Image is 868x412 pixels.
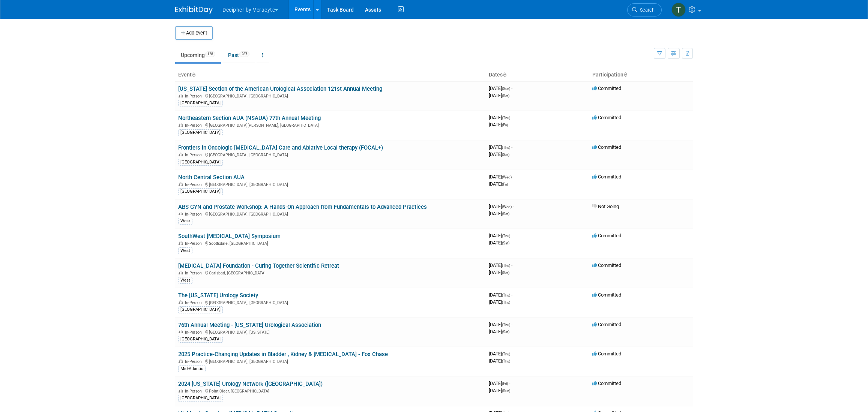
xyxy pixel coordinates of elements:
[502,389,510,393] span: (Sun)
[489,351,512,357] span: [DATE]
[185,300,204,305] span: In-Person
[489,358,510,364] span: [DATE]
[178,329,483,335] div: [GEOGRAPHIC_DATA], [US_STATE]
[513,174,514,180] span: -
[502,359,510,363] span: (Thu)
[489,122,508,127] span: [DATE]
[502,87,510,91] span: (Sun)
[502,323,510,327] span: (Thu)
[502,153,509,157] span: (Sat)
[178,351,388,358] a: 2025 Practice-Changing Updates in Bladder , Kidney & [MEDICAL_DATA] - Fox Chase
[178,188,223,195] div: [GEOGRAPHIC_DATA]
[178,122,483,128] div: [GEOGRAPHIC_DATA][PERSON_NAME], [GEOGRAPHIC_DATA]
[671,3,686,17] img: Tony Alvarado
[502,212,509,216] span: (Sat)
[179,212,183,216] img: In-Person Event
[178,277,192,284] div: West
[178,299,483,305] div: [GEOGRAPHIC_DATA], [GEOGRAPHIC_DATA]
[592,292,621,298] span: Committed
[623,72,627,78] a: Sort by Participation Type
[592,174,621,180] span: Committed
[511,351,512,357] span: -
[592,381,621,386] span: Committed
[489,144,512,150] span: [DATE]
[178,204,427,210] a: ABS GYN and Prostate Workshop: A Hands-On Approach from Fundamentals to Advanced Practices
[502,182,508,186] span: (Fri)
[511,115,512,120] span: -
[502,94,509,98] span: (Sat)
[179,182,183,186] img: In-Person Event
[592,115,621,120] span: Committed
[502,205,512,209] span: (Wed)
[185,123,204,128] span: In-Person
[192,72,195,78] a: Sort by Event Name
[592,204,619,209] span: Not Going
[185,94,204,99] span: In-Person
[178,322,321,328] a: 76th Annual Meeting - [US_STATE] Urological Association
[489,381,510,386] span: [DATE]
[185,212,204,217] span: In-Person
[502,352,510,356] span: (Thu)
[178,151,483,157] div: [GEOGRAPHIC_DATA], [GEOGRAPHIC_DATA]
[489,292,512,298] span: [DATE]
[178,247,192,254] div: West
[178,159,223,166] div: [GEOGRAPHIC_DATA]
[592,85,621,91] span: Committed
[178,358,483,364] div: [GEOGRAPHIC_DATA], [GEOGRAPHIC_DATA]
[178,381,323,387] a: 2024 [US_STATE] Urology Network ([GEOGRAPHIC_DATA])
[178,262,339,269] a: [MEDICAL_DATA] Foundation - Curing Together Scientific Retreat
[185,271,204,276] span: In-Person
[489,299,510,305] span: [DATE]
[178,292,258,299] a: The [US_STATE] Urology Society
[185,330,204,335] span: In-Person
[489,233,512,238] span: [DATE]
[589,69,693,81] th: Participation
[502,234,510,238] span: (Thu)
[489,240,509,246] span: [DATE]
[178,336,223,343] div: [GEOGRAPHIC_DATA]
[178,115,321,121] a: Northeastern Section AUA (NSAUA) 77th Annual Meeting
[502,175,512,179] span: (Wed)
[178,366,206,372] div: Mid-Atlantic
[178,100,223,106] div: [GEOGRAPHIC_DATA]
[178,174,245,181] a: North Central Section AUA
[592,144,621,150] span: Committed
[178,233,281,240] a: SouthWest [MEDICAL_DATA] Symposium
[637,7,655,13] span: Search
[179,153,183,156] img: In-Person Event
[178,93,483,99] div: [GEOGRAPHIC_DATA], [GEOGRAPHIC_DATA]
[179,330,183,334] img: In-Person Event
[502,116,510,120] span: (Thu)
[175,26,213,40] button: Add Event
[489,329,509,334] span: [DATE]
[592,322,621,327] span: Committed
[489,174,514,180] span: [DATE]
[178,129,223,136] div: [GEOGRAPHIC_DATA]
[185,389,204,394] span: In-Person
[509,381,510,386] span: -
[511,144,512,150] span: -
[178,306,223,313] div: [GEOGRAPHIC_DATA]
[179,94,183,97] img: In-Person Event
[175,6,213,14] img: ExhibitDay
[178,211,483,217] div: [GEOGRAPHIC_DATA], [GEOGRAPHIC_DATA]
[502,123,508,127] span: (Fri)
[489,262,512,268] span: [DATE]
[592,262,621,268] span: Committed
[175,48,221,62] a: Upcoming128
[489,211,509,216] span: [DATE]
[179,123,183,127] img: In-Person Event
[489,322,512,327] span: [DATE]
[511,85,512,91] span: -
[489,85,512,91] span: [DATE]
[502,271,509,275] span: (Sat)
[511,292,512,298] span: -
[178,395,223,402] div: [GEOGRAPHIC_DATA]
[178,270,483,276] div: Carlsbad, [GEOGRAPHIC_DATA]
[185,241,204,246] span: In-Person
[502,293,510,297] span: (Thu)
[511,233,512,238] span: -
[489,204,514,209] span: [DATE]
[178,181,483,187] div: [GEOGRAPHIC_DATA], [GEOGRAPHIC_DATA]
[175,69,486,81] th: Event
